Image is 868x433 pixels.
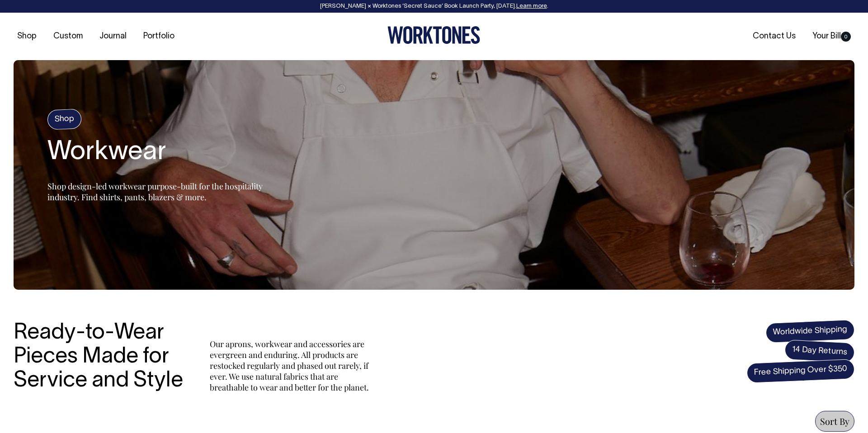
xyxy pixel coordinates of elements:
a: Your Bill0 [809,29,854,44]
span: 14 Day Returns [784,339,855,363]
a: Portfolio [140,29,178,44]
p: Our aprons, workwear and accessories are evergreen and enduring. All products are restocked regul... [210,339,373,393]
span: Sort By [820,415,849,427]
span: 0 [841,32,851,42]
h1: Workwear [47,138,274,167]
div: [PERSON_NAME] × Worktones ‘Secret Sauce’ Book Launch Party, [DATE]. . [9,3,859,9]
h3: Ready-to-Wear Pieces Made for Service and Style [14,321,190,393]
a: Shop [14,29,40,44]
span: Free Shipping Over $350 [746,359,855,383]
a: Learn more [516,4,547,9]
a: Custom [50,29,86,44]
a: Contact Us [749,29,799,44]
span: Shop design-led workwear purpose-built for the hospitality industry. Find shirts, pants, blazers ... [47,181,263,202]
span: Worldwide Shipping [765,320,855,343]
a: Journal [96,29,130,44]
h4: Shop [47,109,82,130]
